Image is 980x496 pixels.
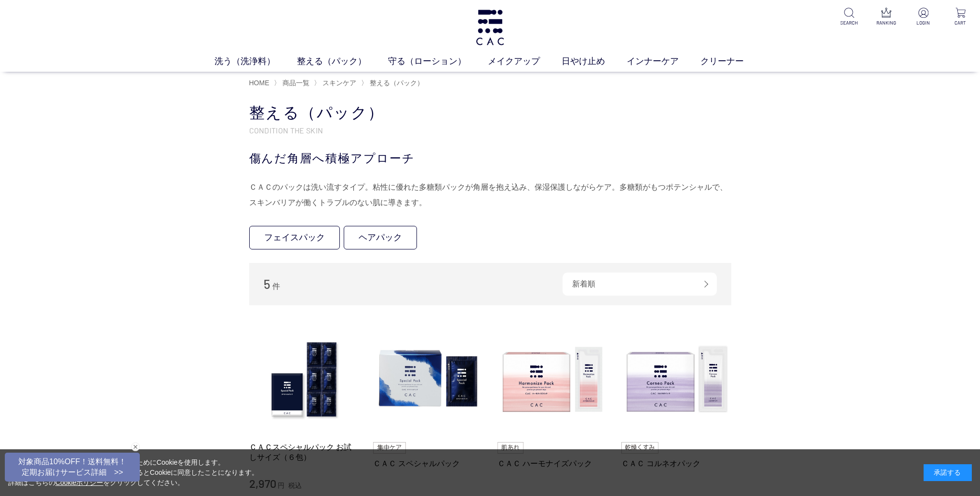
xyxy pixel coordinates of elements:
img: 乾燥くすみ [621,442,658,454]
a: ＣＡＣスペシャルパック お試しサイズ（６包） [249,442,359,463]
a: フェイスパック [249,226,340,249]
img: ＣＡＣスペシャルパック お試しサイズ（６包） [249,325,359,434]
a: インナーケア [627,55,700,68]
span: 5 [264,276,270,291]
p: LOGIN [912,19,935,26]
li: 〉 [361,78,426,88]
li: 〉 [274,78,312,88]
p: CART [949,19,972,26]
div: 傷んだ角層へ積極アプローチ [249,150,731,167]
img: ＣＡＣ スペシャルパック [373,325,483,434]
a: 守る（ローション） [388,55,488,68]
a: クリーナー [700,55,765,68]
a: HOME [249,79,269,87]
a: 整える（パック） [297,55,388,68]
div: ＣＡＣのパックは洗い流すタイプ。粘性に優れた多糖類パックが角層を抱え込み、保湿保護しながらケア。多糖類がもつポテンシャルで、スキンバリアが働くトラブルのない肌に導きます。 [249,180,731,210]
a: ヘアパック [344,226,417,249]
a: メイクアップ [488,55,562,68]
span: 整える（パック） [370,79,424,87]
p: CONDITION THE SKIN [249,125,731,135]
a: RANKING [874,8,898,26]
span: スキンケア [322,79,356,87]
a: 洗う（洗浄料） [215,55,297,68]
a: 日やけ止め [562,55,627,68]
a: CART [949,8,972,26]
span: 件 [272,282,280,290]
div: 承諾する [924,464,972,481]
a: LOGIN [912,8,935,26]
img: logo [474,10,506,45]
a: 商品一覧 [281,79,309,87]
h1: 整える（パック） [249,103,731,123]
a: 整える（パック） [368,79,424,87]
p: RANKING [874,19,898,26]
p: SEARCH [837,19,861,26]
img: ＣＡＣ コルネオパック [621,325,731,434]
span: 商品一覧 [282,79,309,87]
img: 集中ケア [373,442,406,454]
a: スキンケア [321,79,356,87]
div: 新着順 [563,273,717,296]
a: SEARCH [837,8,861,26]
li: 〉 [314,78,359,88]
img: 肌あれ [497,442,524,454]
img: ＣＡＣ ハーモナイズパック [497,325,607,434]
